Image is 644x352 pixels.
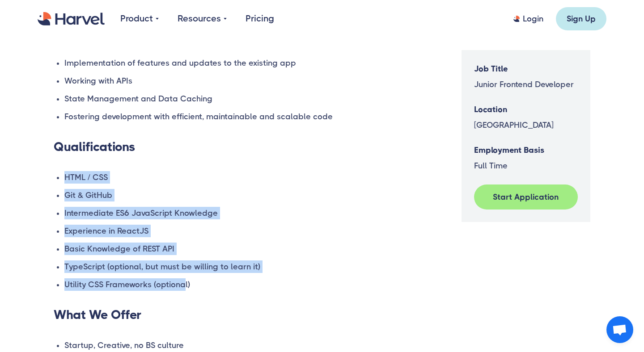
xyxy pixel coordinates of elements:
a: Pricing [246,12,274,25]
div: [GEOGRAPHIC_DATA] [474,119,578,131]
div: Sign Up [567,13,596,24]
h3: Qualifications [54,139,344,155]
div: Junior Frontend Developer [474,78,578,91]
li: Basic Knowledge of REST API [64,243,344,255]
li: Utility CSS Frameworks (optional) [64,278,344,291]
li: Startup, Creative, no BS culture [64,339,344,352]
a: Login [513,13,543,24]
h3: What We Offer [54,307,344,323]
div: Open chat [606,316,633,343]
li: HTML / CSS [64,171,344,184]
li: Experience in ReactJS [64,225,344,237]
li: Fostering development with efficient, maintainable and scalable code [64,110,344,123]
div: Product [120,12,159,25]
li: TypeScript (optional, but must be willing to learn it) [64,260,344,273]
div: Login [523,13,543,24]
li: State Management and Data Caching [64,92,344,105]
div: Start Application [485,191,567,203]
h6: Job Title [474,63,578,75]
a: home [38,12,105,26]
div: Resources [178,12,227,25]
div: Full Time [474,159,578,172]
li: Implementation of features and updates to the existing app [64,57,344,69]
li: Git & GitHub [64,189,344,201]
h6: Employment Basis [474,144,578,156]
a: Start Application [474,184,578,210]
li: Working with APIs [64,75,344,87]
li: Intermediate ES6 JavaScript Knowledge [64,207,344,219]
h6: Location [474,103,578,116]
div: Product [120,12,153,25]
a: Sign Up [556,7,606,30]
div: Resources [178,12,221,25]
